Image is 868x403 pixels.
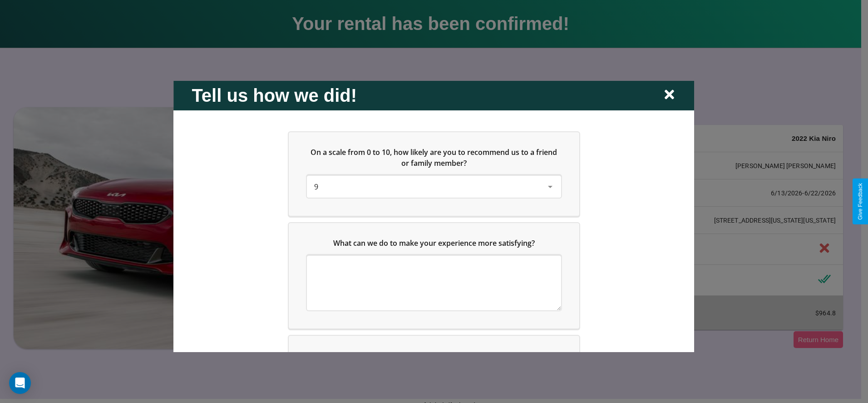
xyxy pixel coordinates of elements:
[192,85,357,105] h2: Tell us how we did!
[857,183,863,220] div: Give Feedback
[314,181,318,191] span: 9
[333,238,535,248] span: What can we do to make your experience more satisfying?
[311,147,559,168] span: On a scale from 0 to 10, how likely are you to recommend us to a friend or family member?
[307,146,561,168] h5: On a scale from 0 to 10, how likely are you to recommend us to a friend or family member?
[307,175,561,197] div: On a scale from 0 to 10, how likely are you to recommend us to a friend or family member?
[316,350,546,360] span: Which of the following features do you value the most in a vehicle?
[289,132,579,215] div: On a scale from 0 to 10, how likely are you to recommend us to a friend or family member?
[9,372,31,394] div: Open Intercom Messenger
